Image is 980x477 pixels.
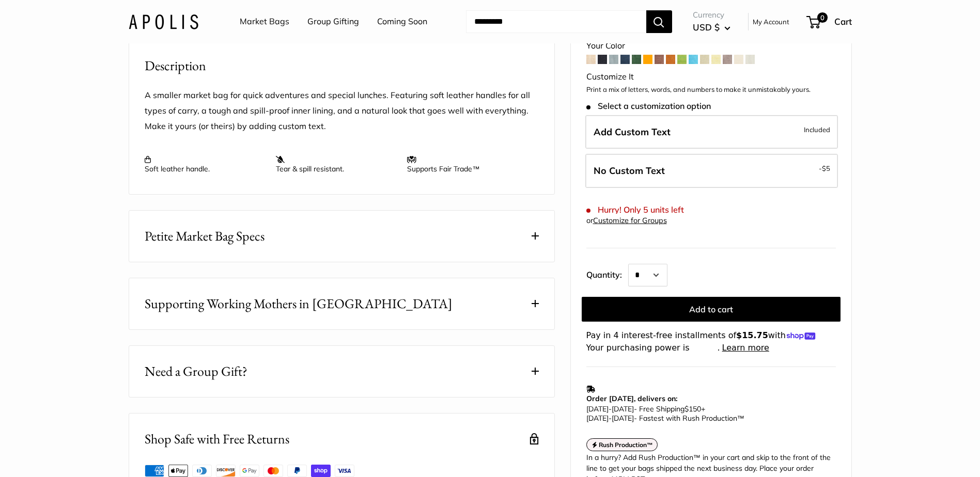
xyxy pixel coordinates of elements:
span: Currency [693,8,730,22]
img: Apolis [129,14,198,29]
button: USD $ [693,19,730,36]
span: $5 [822,164,830,172]
a: Group Gifting [307,14,359,29]
p: Supports Fair Trade™ [407,155,528,173]
label: Quantity: [586,261,628,287]
span: - [819,162,830,174]
p: - Free Shipping + [586,404,831,423]
span: - Fastest with Rush Production™ [586,414,744,423]
label: Add Custom Text [585,115,838,149]
input: Search... [466,10,646,33]
span: Hurry! Only 5 units left [586,205,684,215]
span: Supporting Working Mothers in [GEOGRAPHIC_DATA] [145,294,453,314]
span: Select a customization option [586,101,711,111]
button: Search [646,10,672,33]
div: Your Color [586,38,836,54]
span: USD $ [693,22,720,33]
p: Tear & spill resistant. [276,155,397,173]
span: [DATE] [612,404,634,414]
p: A smaller market bag for quick adventures and special lunches. Featuring soft leather handles for... [145,88,539,134]
div: or [586,213,667,227]
span: [DATE] [586,404,609,414]
span: Cart [834,16,852,27]
span: No Custom Text [594,165,665,177]
button: Add to cart [582,297,841,322]
span: Need a Group Gift? [145,361,247,381]
span: [DATE] [612,414,634,423]
strong: Order [DATE], delivers on: [586,394,677,403]
button: Supporting Working Mothers in [GEOGRAPHIC_DATA] [129,278,554,329]
a: Customize for Groups [593,215,667,225]
strong: Rush Production™ [599,441,653,449]
span: Add Custom Text [594,125,671,137]
h2: Description [145,56,539,76]
span: $150 [685,404,701,414]
p: Print a mix of letters, words, and numbers to make it unmistakably yours. [586,85,836,95]
p: Soft leather handle. [145,155,266,173]
span: 0 [817,12,827,23]
span: - [609,414,612,423]
a: Coming Soon [377,14,427,29]
label: Leave Blank [585,154,838,188]
div: Customize It [586,69,836,85]
button: Petite Market Bag Specs [129,211,554,262]
a: Market Bags [240,14,289,29]
span: Included [804,123,830,135]
button: Need a Group Gift? [129,346,554,397]
span: [DATE] [586,414,609,423]
span: - [609,404,612,414]
h2: Shop Safe with Free Returns [145,429,289,449]
a: My Account [753,15,789,28]
span: Petite Market Bag Specs [145,226,265,246]
a: 0 Cart [807,13,852,30]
